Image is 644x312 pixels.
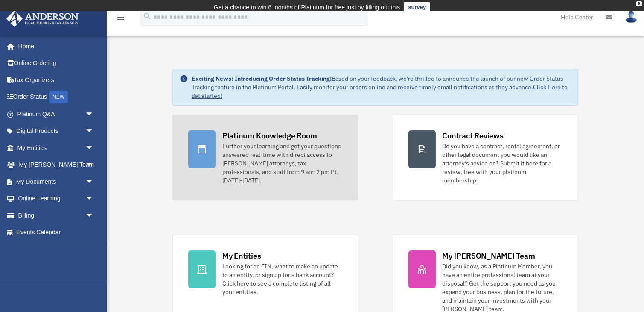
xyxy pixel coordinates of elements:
[6,224,107,241] a: Events Calendar
[4,10,81,27] img: Anderson Advisors Platinum Portal
[393,115,579,200] a: Contract Reviews Do you have a contract, rental agreement, or other legal document you would like...
[214,2,400,12] div: Get a chance to win 6 months of Platinum for free just by filling out this
[636,1,642,6] div: close
[115,12,125,22] i: menu
[6,123,107,140] a: Digital Productsarrow_drop_down
[49,91,68,103] div: NEW
[115,15,125,22] a: menu
[6,190,107,207] a: Online Learningarrow_drop_down
[6,106,107,123] a: Platinum Q&Aarrow_drop_down
[443,130,504,141] div: Contract Reviews
[6,88,107,106] a: Order StatusNEW
[6,38,102,55] a: Home
[222,262,343,296] div: Looking for an EIN, want to make an update to an entity, or sign up for a bank account? Click her...
[6,55,107,72] a: Online Ordering
[143,12,152,21] i: search
[85,173,102,191] span: arrow_drop_down
[85,139,102,157] span: arrow_drop_down
[625,11,638,23] img: User Pic
[192,83,568,100] a: Click Here to get started!
[85,106,102,123] span: arrow_drop_down
[85,207,102,224] span: arrow_drop_down
[85,190,102,208] span: arrow_drop_down
[6,139,107,156] a: My Entitiesarrow_drop_down
[443,142,563,185] div: Do you have a contract, rental agreement, or other legal document you would like an attorney's ad...
[443,250,535,261] div: My [PERSON_NAME] Team
[404,2,430,12] a: survey
[6,156,107,174] a: My [PERSON_NAME] Teamarrow_drop_down
[222,130,317,141] div: Platinum Knowledge Room
[172,115,358,200] a: Platinum Knowledge Room Further your learning and get your questions answered real-time with dire...
[192,74,571,100] div: Based on your feedback, we're thrilled to announce the launch of our new Order Status Tracking fe...
[222,250,261,261] div: My Entities
[85,156,102,174] span: arrow_drop_down
[192,75,332,82] strong: Exciting News: Introducing Order Status Tracking!
[6,207,107,224] a: Billingarrow_drop_down
[85,123,102,140] span: arrow_drop_down
[6,173,107,190] a: My Documentsarrow_drop_down
[6,71,107,88] a: Tax Organizers
[222,142,343,185] div: Further your learning and get your questions answered real-time with direct access to [PERSON_NAM...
